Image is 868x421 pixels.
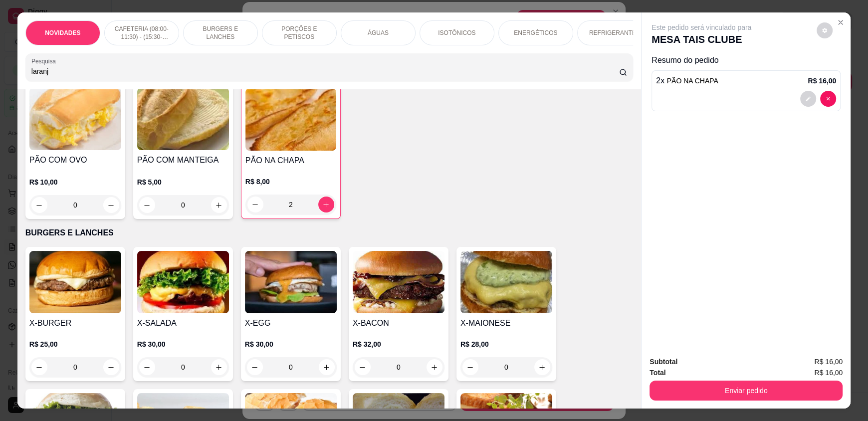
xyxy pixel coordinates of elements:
img: product-image [137,88,229,150]
p: R$ 16,00 [808,76,836,86]
p: NOVIDADES [45,29,80,37]
strong: Subtotal [650,358,677,366]
h4: X-MAIONESE [460,317,552,329]
p: R$ 28,00 [460,339,552,349]
button: decrease-product-quantity [820,91,836,107]
button: decrease-product-quantity [800,91,816,107]
h4: PÃO COM OVO [29,154,121,166]
label: Pesquisa [31,57,59,65]
p: ISOTÔNICOS [438,29,475,37]
h4: X-EGG [245,317,337,329]
p: PORÇÕES E PETISCOS [270,25,328,41]
p: R$ 10,00 [29,177,121,187]
button: increase-product-quantity [211,197,227,213]
p: CAFETERIA (08:00-11:30) - (15:30-18:00) [113,25,171,41]
button: decrease-product-quantity [817,22,833,38]
button: decrease-product-quantity [139,197,155,213]
button: Close [833,14,849,30]
h4: X-BURGER [29,317,121,329]
p: R$ 5,00 [137,177,229,187]
p: R$ 25,00 [29,339,121,349]
img: product-image [460,251,552,313]
strong: Total [650,369,665,377]
button: Enviar pedido [650,381,843,401]
p: MESA TAIS CLUBE [651,32,751,46]
button: decrease-product-quantity [247,197,263,212]
p: Resumo do pedido [651,54,841,66]
h4: X-SALADA [137,317,229,329]
h4: PÃO COM MANTEIGA [137,154,229,166]
span: PÃO NA CHAPA [667,77,718,85]
h4: X-BACON [353,317,444,329]
p: R$ 30,00 [137,339,229,349]
p: R$ 32,00 [353,339,444,349]
img: product-image [353,251,444,313]
button: decrease-product-quantity [31,197,47,213]
p: 2 x [656,75,718,87]
p: ENERGÉTICOS [514,29,557,37]
p: REFRIGERANTES [589,29,640,37]
img: product-image [29,88,121,150]
button: increase-product-quantity [318,197,334,212]
img: product-image [245,88,336,151]
p: Este pedido será vinculado para [651,22,751,32]
p: BURGERS E LANCHES [192,25,249,41]
p: R$ 8,00 [245,177,336,187]
button: increase-product-quantity [103,197,119,213]
p: BURGERS E LANCHES [25,227,633,239]
p: R$ 30,00 [245,339,337,349]
img: product-image [137,251,229,313]
img: product-image [245,251,337,313]
img: product-image [29,251,121,313]
span: R$ 16,00 [814,367,843,378]
span: R$ 16,00 [814,356,843,367]
p: ÁGUAS [368,29,389,37]
h4: PÃO NA CHAPA [245,155,336,167]
input: Pesquisa [31,66,620,76]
